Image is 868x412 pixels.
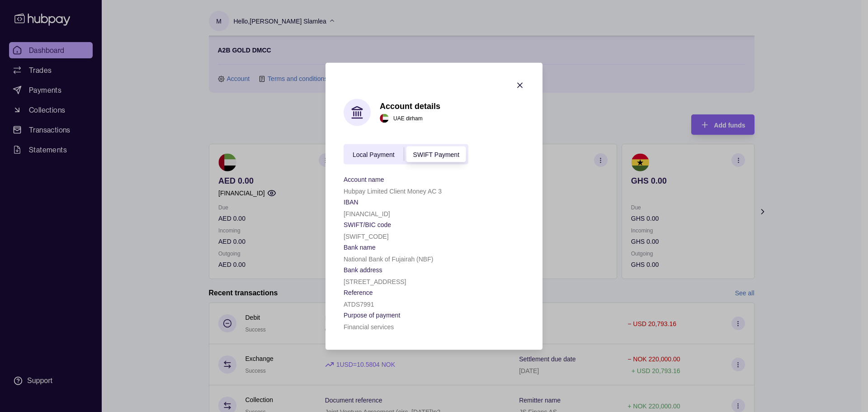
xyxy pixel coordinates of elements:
span: Local Payment [353,151,395,158]
p: Hubpay Limited Client Money AC 3 [344,187,442,194]
img: ae [380,114,389,123]
p: Purpose of payment [344,311,400,318]
div: accountIndex [344,144,468,164]
p: National Bank of Fujairah (NBF) [344,255,433,262]
p: SWIFT/BIC code [344,221,391,228]
p: Financial services [344,323,394,330]
p: ATDS7991 [344,300,374,308]
p: Reference [344,289,373,296]
p: IBAN [344,198,359,205]
p: UAE dirham [393,114,423,123]
span: SWIFT Payment [413,151,459,158]
p: Bank address [344,266,382,273]
p: [STREET_ADDRESS] [344,278,406,285]
p: [SWIFT_CODE] [344,232,389,240]
p: [FINANCIAL_ID] [344,210,390,217]
h1: Account details [380,101,440,111]
p: Account name [344,175,384,183]
p: Bank name [344,243,376,251]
